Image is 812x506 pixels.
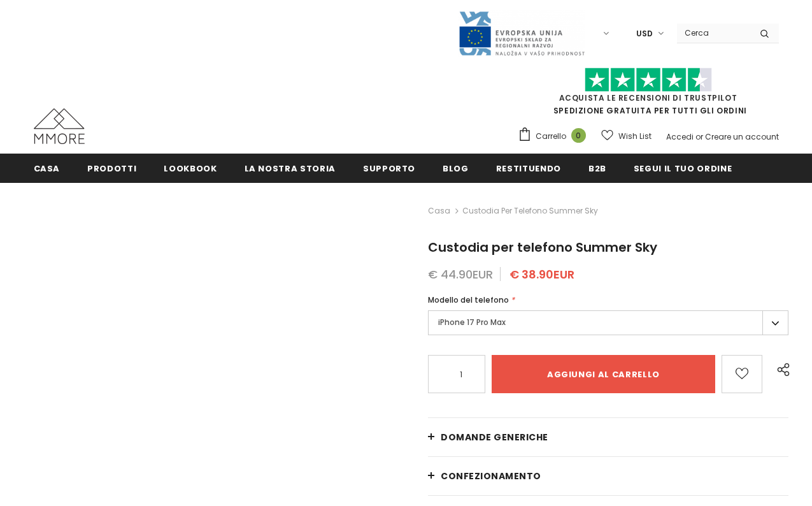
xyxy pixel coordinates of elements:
[634,163,732,175] span: Segui il tuo ordine
[87,154,136,182] a: Prodotti
[634,154,732,182] a: Segui il tuo ordine
[428,238,657,256] span: Custodia per telefono Summer Sky
[636,27,653,40] span: USD
[34,108,85,144] img: Casi MMORE
[245,154,336,182] a: La nostra storia
[363,163,415,175] span: supporto
[666,131,694,142] a: Accedi
[496,154,561,182] a: Restituendo
[509,266,574,282] span: € 38.90EUR
[695,131,703,142] span: or
[492,355,715,393] input: Aggiungi al carrello
[441,470,541,482] span: CONFEZIONAMENTO
[428,457,788,495] a: CONFEZIONAMENTO
[601,125,652,147] a: Wish List
[585,68,712,92] img: Fidati di Pilot Stars
[705,131,779,142] a: Creare un account
[559,92,737,103] a: Acquista le recensioni di TrustPilot
[462,203,598,219] span: Custodia per telefono Summer Sky
[428,418,788,456] a: Domande generiche
[588,163,606,175] span: B2B
[588,154,606,182] a: B2B
[443,154,469,182] a: Blog
[164,154,217,182] a: Lookbook
[34,154,61,182] a: Casa
[34,163,61,175] span: Casa
[677,24,750,42] input: Search Site
[87,163,136,175] span: Prodotti
[363,154,415,182] a: supporto
[571,128,586,143] span: 0
[428,203,450,219] a: Casa
[443,163,469,175] span: Blog
[536,130,566,143] span: Carrello
[428,294,509,305] span: Modello del telefono
[518,127,592,146] a: Carrello 0
[518,73,779,116] span: SPEDIZIONE GRATUITA PER TUTTI GLI ORDINI
[458,27,585,38] a: Javni Razpis
[164,163,217,175] span: Lookbook
[428,310,788,335] label: iPhone 17 Pro Max
[245,163,336,175] span: La nostra storia
[496,163,561,175] span: Restituendo
[618,130,652,143] span: Wish List
[441,431,548,444] span: Domande generiche
[458,10,585,57] img: Javni Razpis
[428,266,493,282] span: € 44.90EUR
